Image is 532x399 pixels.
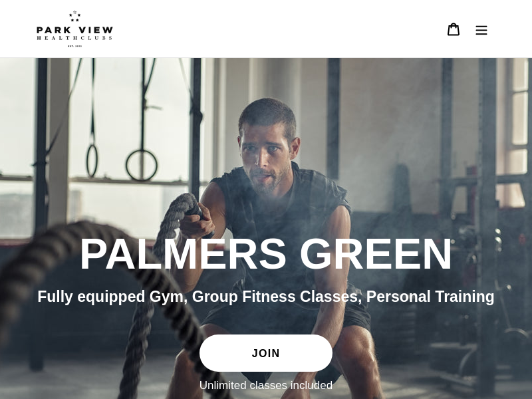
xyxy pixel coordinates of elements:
[37,288,495,305] span: Fully equipped Gym, Group Fitness Classes, Personal Training
[37,10,113,47] img: Park view health clubs is a gym near you.
[199,334,332,372] a: JOIN
[467,14,495,43] button: Menu
[37,228,495,280] h2: PALMERS GREEN
[199,378,332,393] label: Unlimited classes included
